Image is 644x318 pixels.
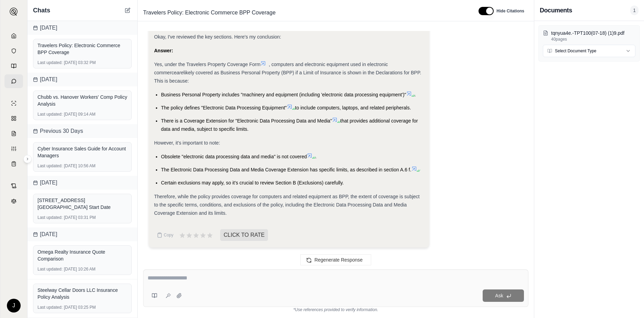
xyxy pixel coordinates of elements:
div: Previous 30 Days [28,124,137,138]
div: [DATE] [28,176,137,190]
a: Chat [4,74,23,88]
span: Chats [33,6,50,15]
span: Yes, under the Travelers Property Coverage Form [154,62,260,67]
button: tqnyua4e.-TPT100(07-18) (1)9.pdf40pages [543,30,635,42]
p: 40 pages [551,36,635,42]
div: [DATE] 03:31 PM [37,215,127,220]
a: Policy Comparisons [4,112,23,125]
div: Travelers Policy: Electronic Commerce BPP Coverage [37,42,127,56]
span: Last updated: [37,112,63,117]
a: Single Policy [4,96,23,110]
strong: Answer: [154,48,173,53]
div: Steelway Cellar Doors LLC Insurance Policy Analysis [37,287,127,300]
button: Copy [154,228,176,242]
span: likely covered as Business Personal Property (BPP) if a Limit of Insurance is shown in the Declar... [154,70,421,84]
span: Business Personal Property includes "machinery and equipment (including 'electronic data processi... [161,92,406,97]
div: [DATE] [28,21,137,35]
span: Last updated: [37,163,63,169]
div: Chubb vs. Hanover Workers' Comp Policy Analysis [37,94,127,107]
span: , computers and electronic equipment used in electronic commerce [154,62,388,75]
a: Home [4,29,23,43]
div: Edit Title [140,7,470,18]
div: Omega Realty Insurance Quote Comparison [37,248,127,262]
span: Copy [164,232,173,238]
div: [DATE] 03:32 PM [37,60,127,65]
span: There is a Coverage Extension for "Electronic Data Processing Data and Media" [161,118,332,124]
span: The Electronic Data Processing Data and Media Coverage Extension has specific limits, as describe... [161,167,411,172]
button: Expand sidebar [7,5,21,19]
a: Claim Coverage [4,127,23,140]
span: Hide Citations [496,8,524,14]
h3: Documents [540,6,572,15]
button: Ask [483,289,524,302]
div: *Use references provided to verify information. [143,307,528,312]
span: Therefore, while the policy provides coverage for computers and related equipment as BPP, the ext... [154,194,420,216]
span: Last updated: [37,215,63,220]
div: [DATE] [28,227,137,241]
span: Ask [495,293,503,298]
span: CLICK TO RATE [220,229,268,241]
span: Regenerate Response [314,257,363,263]
a: Documents Vault [4,44,23,58]
button: Regenerate Response [300,254,371,265]
em: are [176,70,183,75]
a: Contract Analysis [4,179,23,193]
div: [STREET_ADDRESS][GEOGRAPHIC_DATA] Start Date [37,197,127,211]
div: [DATE] 03:25 PM [37,305,127,310]
a: Custom Report [4,142,23,156]
button: Expand sidebar [23,155,32,163]
button: New Chat [124,6,132,14]
span: 1 [630,6,638,15]
span: . [415,92,416,97]
span: Obsolete "electronic data processing data and media" is not covered [161,154,307,159]
span: Last updated: [37,305,63,310]
img: Expand sidebar [10,8,18,16]
div: [DATE] 10:26 AM [37,266,127,272]
p: tqnyua4e.-TPT100(07-18) (1)9.pdf [551,30,635,36]
span: Okay, I've reviewed the key sections. Here's my conclusion: [154,34,281,40]
span: Last updated: [37,60,63,65]
span: Last updated: [37,266,63,272]
div: [DATE] [28,73,137,86]
div: J [7,299,21,312]
span: The policy defines "Electronic Data Processing Equipment" [161,105,287,110]
span: Certain exclusions may apply, so it's crucial to review Section B (Exclusions) carefully. [161,180,344,185]
span: to include computers, laptops, and related peripherals. [295,105,411,110]
div: Cyber Insurance Sales Guide for Account Managers [37,145,127,159]
span: that provides additional coverage for data and media, subject to specific limits. [161,118,418,132]
a: Coverage Table [4,157,23,171]
div: [DATE] 09:14 AM [37,112,127,117]
span: However, it's important to note: [154,140,220,146]
div: [DATE] 10:56 AM [37,163,127,169]
span: . [315,154,316,159]
a: Legal Search Engine [4,194,23,208]
a: Prompt Library [4,59,23,73]
span: Travelers Policy: Electronic Commerce BPP Coverage [140,7,278,18]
